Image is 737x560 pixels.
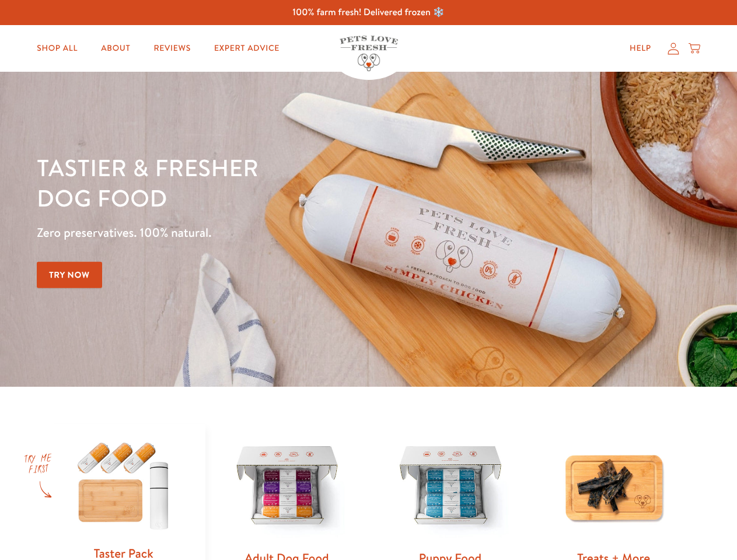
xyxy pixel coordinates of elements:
p: Zero preservatives. 100% natural. [37,222,479,243]
a: Try Now [37,262,102,288]
a: Reviews [144,37,200,60]
img: Pets Love Fresh [340,36,398,71]
h1: Tastier & fresher dog food [37,152,479,213]
a: Expert Advice [205,37,289,60]
a: Help [620,37,661,60]
a: Shop All [27,37,87,60]
a: About [92,37,139,60]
